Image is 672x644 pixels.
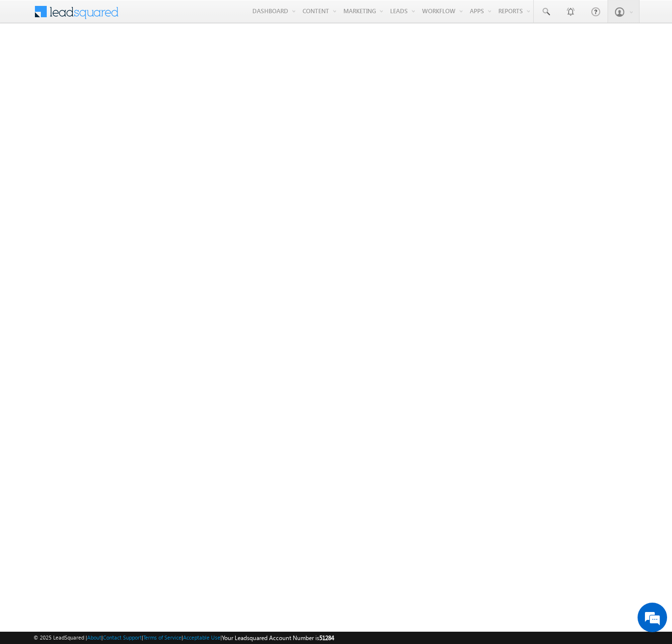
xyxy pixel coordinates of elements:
[143,634,182,641] a: Terms of Service
[33,633,334,643] span: © 2025 LeadSquared | | | | |
[103,634,142,641] a: Contact Support
[222,634,334,642] span: Your Leadsquared Account Number is
[87,634,101,641] a: About
[319,634,334,642] span: 51284
[183,634,220,641] a: Acceptable Use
